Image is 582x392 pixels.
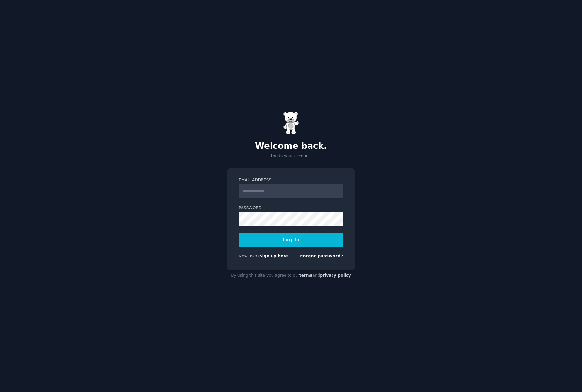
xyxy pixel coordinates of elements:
h2: Welcome back. [227,141,355,151]
a: Sign up here [260,254,288,258]
button: Log In [239,233,343,247]
p: Log in your account. [227,153,355,159]
a: terms [299,273,312,278]
div: By using this site you agree to our and [227,270,355,281]
span: New user? [239,254,260,258]
label: Email Address [239,177,343,183]
img: Gummy Bear [283,112,299,134]
a: Forgot password? [300,254,343,258]
a: privacy policy [320,273,351,278]
label: Password [239,205,343,211]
